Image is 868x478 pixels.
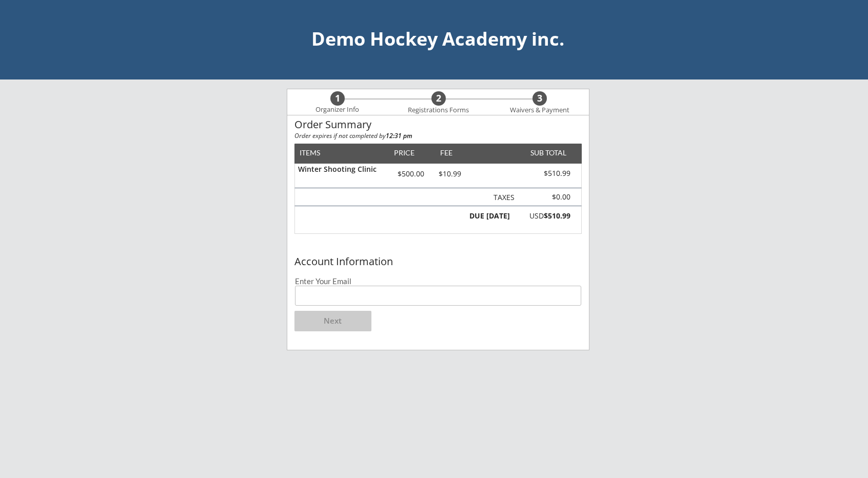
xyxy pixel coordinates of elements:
[298,166,385,173] div: Winter Shooting Clinic
[295,277,582,285] div: Enter Your Email
[467,212,510,220] div: DUE [DATE]
[294,311,371,331] button: Next
[389,170,433,177] div: $500.00
[330,93,345,104] div: 1
[489,194,515,202] div: Taxes not charged on the fee
[516,212,570,220] div: USD
[294,119,582,130] div: Order Summary
[300,149,336,156] div: ITEMS
[532,93,547,104] div: 3
[544,211,570,221] strong: $510.99
[309,106,366,114] div: Organizer Info
[386,131,412,140] strong: 12:31 pm
[10,30,865,48] div: Demo Hockey Academy inc.
[294,256,582,267] div: Account Information
[433,170,467,177] div: $10.99
[431,93,446,104] div: 2
[512,169,570,178] div: $510.99
[517,192,570,202] div: Taxes not charged on the fee
[403,106,474,114] div: Registrations Forms
[433,149,460,156] div: FEE
[294,133,582,139] div: Order expires if not completed by
[526,149,566,156] div: SUB TOTAL
[489,194,515,201] div: TAXES
[517,192,570,202] div: $0.00
[389,149,420,156] div: PRICE
[504,106,575,114] div: Waivers & Payment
